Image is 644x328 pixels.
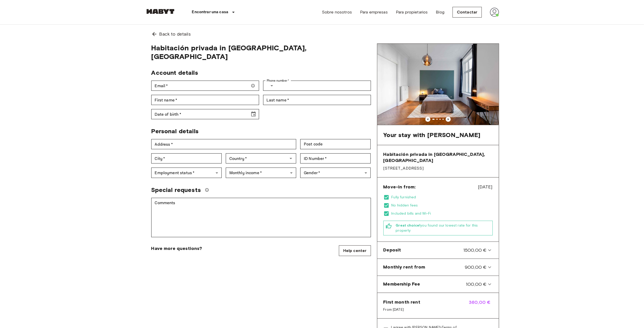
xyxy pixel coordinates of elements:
a: Para empresas [360,9,388,15]
span: No hidden fees [392,203,493,208]
div: City [151,153,222,163]
div: Comments [151,198,371,237]
div: Email [151,81,259,91]
button: Previous image [446,117,451,122]
span: Your stay with [PERSON_NAME] [383,131,481,139]
button: Select country [267,81,277,91]
span: [DATE] [478,184,493,190]
div: Deposit1500,00 € [379,244,497,257]
a: Help center [339,245,371,256]
button: Open [287,155,294,162]
span: Special requests [151,186,201,194]
div: Monthly rent from900,00 € [379,261,497,274]
div: ID Number [300,153,371,163]
img: Habyt [145,9,176,14]
span: 900,00 € [465,264,486,271]
span: Move-in from: [383,184,416,190]
span: First month rent [383,299,420,305]
svg: We'll do our best to accommodate your request, but please note we can't guarantee it will be poss... [205,188,209,192]
span: Habitación privada in [GEOGRAPHIC_DATA], [GEOGRAPHIC_DATA] [151,43,371,61]
b: Great choice! [396,223,421,228]
p: Encontrar una casa [192,9,229,15]
a: Back to details [145,25,499,43]
svg: Make sure your email is correct — we'll send your booking details there. [251,84,255,88]
button: Previous image [425,117,430,122]
a: Blog [436,9,445,15]
span: Have more questions? [151,245,202,251]
a: Sobre nosotros [322,9,352,15]
img: Marketing picture of unit DE-03-003-001-04HF [377,44,499,125]
span: From [DATE] [383,307,420,312]
span: Fully furnished [392,195,493,200]
img: avatar [490,8,499,17]
span: 1500,00 € [463,247,486,254]
span: Back to details [159,31,191,37]
div: Last name [263,95,371,105]
div: Membership Fee100,00 € [379,278,497,291]
div: First name [151,95,259,105]
div: Post code [300,139,371,149]
span: 100,00 € [466,281,486,288]
a: Para propietarios [396,9,428,15]
div: Address [151,139,296,149]
span: [STREET_ADDRESS] [383,166,493,171]
button: Choose date [248,109,259,119]
span: Account details [151,69,198,76]
span: 360,00 € [469,299,492,312]
a: Contactar [453,7,482,18]
span: you found our lowest rate for this property [396,223,490,233]
span: Monthly rent from [383,264,425,271]
span: Deposit [383,247,401,254]
label: Phone number [267,78,289,83]
span: Personal details [151,127,199,135]
span: Included bills and Wi-Fi [392,211,493,216]
span: Membership Fee [383,281,420,288]
span: Habitación privada in [GEOGRAPHIC_DATA], [GEOGRAPHIC_DATA] [383,151,493,163]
